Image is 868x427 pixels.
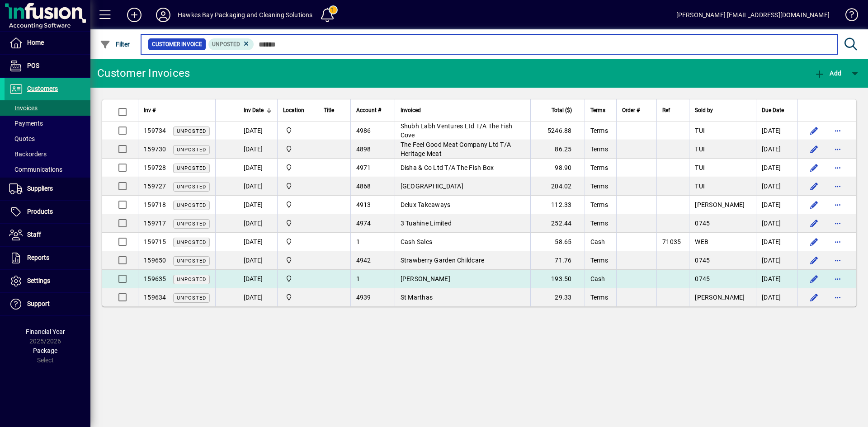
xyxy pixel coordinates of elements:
span: Shubh Labh Ventures Ltd T/A The Fish Cove [401,122,513,139]
button: More options [830,142,845,156]
td: 5246.88 [530,122,585,140]
span: [PERSON_NAME] [695,201,745,208]
td: [DATE] [756,159,797,177]
td: 98.90 [530,159,585,177]
div: Hawkes Bay Packaging and Cleaning Solutions [178,8,313,22]
span: 3 Tuahine Limited [401,220,452,227]
span: POS [27,62,39,69]
span: Unposted [177,295,206,301]
td: 29.33 [530,288,585,306]
button: Edit [807,253,821,267]
span: Total ($) [552,105,572,115]
span: Unposted [177,277,206,282]
span: 4898 [356,145,371,153]
span: Unposted [177,128,206,134]
span: Products [27,208,53,215]
span: St Marthas [401,294,433,301]
span: TUI [695,145,705,153]
td: [DATE] [756,233,797,251]
span: 159715 [144,238,166,245]
span: Cash [590,275,605,282]
td: [DATE] [756,122,797,140]
button: Edit [807,179,821,193]
button: More options [830,123,845,138]
span: Backorders [9,150,47,158]
span: Disha & Co Ltd T/A The Fish Box [401,164,494,171]
td: [DATE] [756,177,797,196]
span: Terms [590,127,608,134]
span: 159734 [144,127,166,134]
a: Quotes [5,131,90,146]
td: [DATE] [238,196,277,214]
button: More options [830,290,845,305]
td: [DATE] [238,177,277,196]
div: Ref [662,105,684,115]
span: 159634 [144,294,166,301]
span: 1 [356,275,360,282]
span: Support [27,300,50,307]
td: 58.65 [530,233,585,251]
span: 4971 [356,164,371,171]
span: Communications [9,166,62,173]
td: [DATE] [238,214,277,233]
a: Payments [5,116,90,131]
span: 159718 [144,201,166,208]
span: TUI [695,164,705,171]
span: 159635 [144,275,166,282]
a: Settings [5,270,90,292]
span: Location [283,105,304,115]
div: Order # [622,105,651,115]
span: 71035 [662,238,681,245]
button: More options [830,179,845,193]
td: 86.25 [530,140,585,159]
span: 159728 [144,164,166,171]
td: 112.33 [530,196,585,214]
span: Sold by [695,105,713,115]
span: 0745 [695,220,710,227]
a: Communications [5,162,90,177]
span: Central [283,255,312,265]
button: Edit [807,160,821,175]
span: 4913 [356,201,371,208]
button: Filter [98,36,132,52]
span: Central [283,163,312,173]
div: Invoiced [401,105,525,115]
div: Due Date [762,105,792,115]
span: 4939 [356,294,371,301]
button: More options [830,160,845,175]
span: [PERSON_NAME] [401,275,450,282]
a: Products [5,201,90,223]
span: Central [283,274,312,284]
td: [DATE] [756,251,797,270]
button: Edit [807,197,821,212]
span: Terms [590,145,608,153]
td: [DATE] [238,122,277,140]
td: 71.76 [530,251,585,270]
span: Customers [27,85,58,92]
span: TUI [695,183,705,190]
td: [DATE] [238,140,277,159]
a: Support [5,293,90,315]
span: Strawberry Garden Childcare [401,257,485,264]
span: Central [283,292,312,302]
span: Terms [590,164,608,171]
div: Inv Date [244,105,272,115]
div: [PERSON_NAME] [EMAIL_ADDRESS][DOMAIN_NAME] [676,8,830,22]
span: Package [33,347,57,354]
span: Ref [662,105,670,115]
span: Reports [27,254,49,261]
span: Unposted [177,184,206,190]
button: More options [830,272,845,286]
td: [DATE] [238,233,277,251]
span: Central [283,144,312,154]
button: Edit [807,142,821,156]
mat-chip: Customer Invoice Status: Unposted [208,38,254,50]
td: [DATE] [238,159,277,177]
span: 4942 [356,257,371,264]
span: Unposted [177,221,206,227]
span: Payments [9,120,43,127]
span: Terms [590,183,608,190]
span: Unposted [177,165,206,171]
span: Order # [622,105,640,115]
div: Total ($) [536,105,580,115]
